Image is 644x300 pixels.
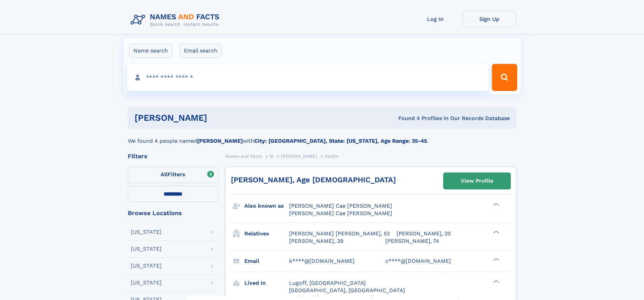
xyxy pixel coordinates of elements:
[289,230,390,237] a: [PERSON_NAME] [PERSON_NAME], 52
[161,171,168,178] span: All
[129,44,172,58] label: Name search
[197,138,243,144] b: [PERSON_NAME]
[289,210,392,216] span: [PERSON_NAME] Cae [PERSON_NAME]
[128,129,517,145] div: We found 4 people named with .
[408,11,462,27] a: Log In
[289,280,366,286] span: Lugoff, [GEOGRAPHIC_DATA]
[492,64,517,91] button: Search Button
[289,237,343,245] a: [PERSON_NAME], 39
[462,11,517,27] a: Sign Up
[244,200,289,212] h3: Also known as
[303,115,510,122] div: Found 4 Profiles In Our Records Database
[131,280,162,285] div: [US_STATE]
[289,203,392,209] span: [PERSON_NAME] Cae [PERSON_NAME]
[231,176,396,184] a: [PERSON_NAME], Age [DEMOGRAPHIC_DATA]
[244,228,289,239] h3: Relatives
[131,246,162,252] div: [US_STATE]
[492,202,500,207] div: ❯
[128,210,218,216] div: Browse Locations
[289,287,405,294] span: [GEOGRAPHIC_DATA], [GEOGRAPHIC_DATA]
[180,44,222,58] label: Email search
[244,255,289,267] h3: Email
[281,154,317,159] span: [PERSON_NAME]
[385,237,439,245] a: [PERSON_NAME], 74
[225,152,262,160] a: Names and Facts
[397,230,451,237] a: [PERSON_NAME], 20
[254,138,427,144] b: City: [GEOGRAPHIC_DATA], State: [US_STATE], Age Range: 35-45
[128,153,218,159] div: Filters
[281,152,317,160] a: [PERSON_NAME]
[492,279,500,283] div: ❯
[131,263,162,269] div: [US_STATE]
[492,230,500,234] div: ❯
[128,11,225,29] img: Logo Names and Facts
[244,277,289,289] h3: Lived in
[492,257,500,261] div: ❯
[461,173,493,189] div: View Profile
[270,154,273,159] span: M
[128,167,218,183] label: Filters
[270,152,273,160] a: M
[131,229,162,235] div: [US_STATE]
[444,173,510,189] a: View Profile
[135,114,303,122] h1: [PERSON_NAME]
[325,154,339,159] span: Caitlin
[127,64,489,91] input: search input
